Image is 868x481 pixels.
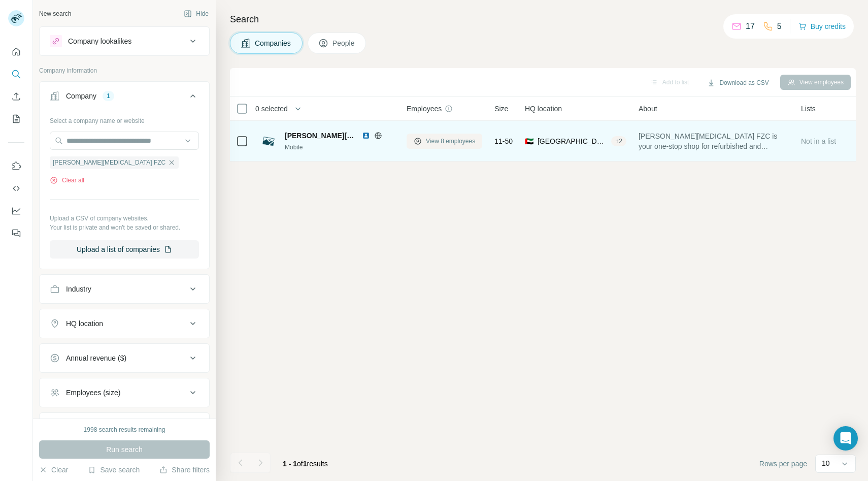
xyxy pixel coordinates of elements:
[40,380,209,405] button: Employees (size)
[230,12,856,26] h4: Search
[801,137,836,145] span: Not in a list
[50,112,199,125] div: Select a company name or website
[39,66,210,75] p: Company information
[285,143,394,152] div: Mobile
[303,460,307,468] span: 1
[746,20,755,33] p: 17
[159,465,210,475] button: Share filters
[50,223,199,232] p: Your list is private and won't be saved or shared.
[50,240,199,259] button: Upload a list of companies
[8,65,24,83] button: Search
[39,9,71,18] div: New search
[494,136,513,146] span: 11-50
[8,87,24,106] button: Enrich CSV
[700,75,776,90] button: Download as CSV
[66,318,103,329] div: HQ location
[40,84,209,112] button: Company1
[177,6,216,21] button: Hide
[40,311,209,336] button: HQ location
[50,214,199,223] p: Upload a CSV of company websites.
[260,133,277,149] img: Logo of Adam's Apple FZC
[8,179,24,198] button: Use Surfe API
[8,202,24,220] button: Dashboard
[40,29,209,53] button: Company lookalikes
[103,91,114,101] div: 1
[426,137,475,146] span: View 8 employees
[40,415,209,439] button: Technologies
[68,36,131,46] div: Company lookalikes
[88,465,140,475] button: Save search
[525,104,562,114] span: HQ location
[40,346,209,370] button: Annual revenue ($)
[822,458,830,468] p: 10
[8,157,24,175] button: Use Surfe on LinkedIn
[66,284,91,294] div: Industry
[285,131,357,141] span: [PERSON_NAME][MEDICAL_DATA] FZC
[53,158,165,167] span: [PERSON_NAME][MEDICAL_DATA] FZC
[297,460,303,468] span: of
[255,38,292,48] span: Companies
[798,19,846,34] button: Buy credits
[66,388,120,398] div: Employees (size)
[332,38,356,48] span: People
[759,459,807,469] span: Rows per page
[611,137,626,146] div: + 2
[8,224,24,242] button: Feedback
[777,20,782,33] p: 5
[40,277,209,301] button: Industry
[407,104,442,114] span: Employees
[50,176,84,185] button: Clear all
[283,460,297,468] span: 1 - 1
[84,425,165,434] div: 1998 search results remaining
[801,104,816,114] span: Lists
[8,43,24,61] button: Quick start
[538,136,607,146] span: [GEOGRAPHIC_DATA], [GEOGRAPHIC_DATA]
[66,91,96,101] div: Company
[494,104,508,114] span: Size
[8,110,24,128] button: My lists
[283,460,328,468] span: results
[639,131,789,151] span: [PERSON_NAME][MEDICAL_DATA] FZC is your one-stop shop for refurbished and renewed mobile phones i...
[255,104,288,114] span: 0 selected
[833,426,858,451] div: Open Intercom Messenger
[525,136,533,146] span: 🇦🇪
[639,104,657,114] span: About
[407,134,482,149] button: View 8 employees
[66,353,126,363] div: Annual revenue ($)
[39,465,68,475] button: Clear
[362,132,370,140] img: LinkedIn logo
